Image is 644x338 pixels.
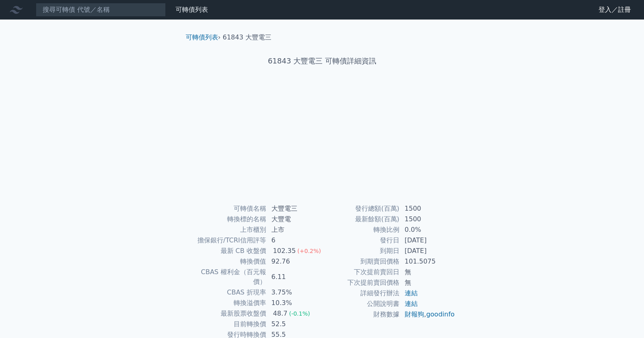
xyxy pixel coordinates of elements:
[176,6,208,13] a: 可轉債列表
[186,33,218,41] a: 可轉債列表
[322,214,400,225] td: 最新餘額(百萬)
[400,256,455,267] td: 101.5075
[297,248,321,254] span: (+0.2%)
[400,277,455,288] td: 無
[223,33,271,42] li: 61843 大豐電三
[267,287,322,298] td: 3.75%
[322,225,400,235] td: 轉換比例
[289,310,310,317] span: (-0.1%)
[189,298,267,308] td: 轉換溢價率
[189,319,267,329] td: 目前轉換價
[400,235,455,246] td: [DATE]
[322,299,400,309] td: 公開說明書
[189,287,267,298] td: CBAS 折現率
[322,235,400,246] td: 發行日
[267,256,322,267] td: 92.76
[267,225,322,235] td: 上市
[267,267,322,287] td: 6.11
[400,203,455,214] td: 1500
[405,289,418,297] a: 連結
[267,235,322,246] td: 6
[322,309,400,320] td: 財務數據
[189,256,267,267] td: 轉換價值
[400,214,455,225] td: 1500
[322,256,400,267] td: 到期賣回價格
[271,309,289,318] div: 48.7
[322,288,400,299] td: 詳細發行辦法
[189,308,267,319] td: 最新股票收盤價
[322,203,400,214] td: 發行總額(百萬)
[189,225,267,235] td: 上市櫃別
[322,267,400,277] td: 下次提前賣回日
[400,225,455,235] td: 0.0%
[400,267,455,277] td: 無
[405,310,424,318] a: 財報狗
[189,214,267,225] td: 轉換標的名稱
[267,319,322,329] td: 52.5
[400,246,455,256] td: [DATE]
[592,3,637,16] a: 登入／註冊
[36,3,166,17] input: 搜尋可轉債 代號／名稱
[405,300,418,307] a: 連結
[179,55,465,67] h1: 61843 大豐電三 可轉債詳細資訊
[400,309,455,320] td: ,
[267,298,322,308] td: 10.3%
[322,246,400,256] td: 到期日
[267,203,322,214] td: 大豐電三
[186,33,221,42] li: ›
[267,214,322,225] td: 大豐電
[426,310,455,318] a: goodinfo
[189,203,267,214] td: 可轉債名稱
[189,246,267,256] td: 最新 CB 收盤價
[189,267,267,287] td: CBAS 權利金（百元報價）
[271,246,297,256] div: 102.35
[322,277,400,288] td: 下次提前賣回價格
[189,235,267,246] td: 擔保銀行/TCRI信用評等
